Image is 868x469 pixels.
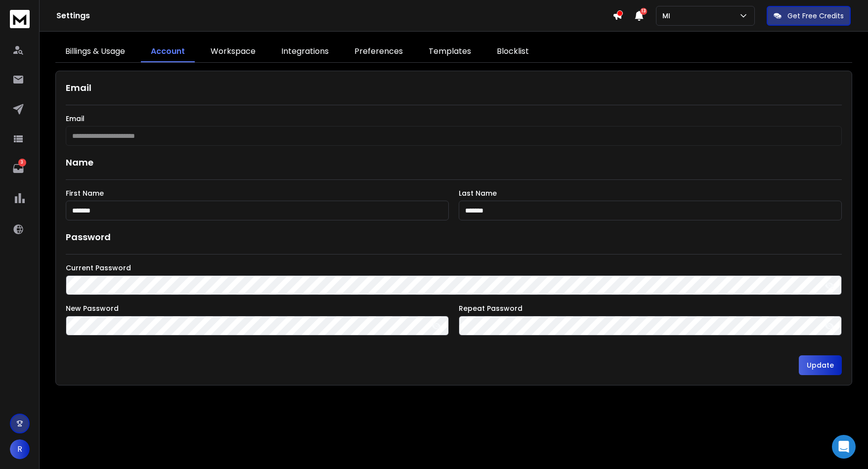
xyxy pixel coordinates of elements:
[662,11,674,21] p: MI
[459,190,842,197] label: Last Name
[767,6,851,26] button: Get Free Credits
[56,10,612,22] h1: Settings
[419,42,481,62] a: Templates
[10,439,30,459] button: R
[345,42,413,62] a: Preferences
[787,11,844,21] p: Get Free Credits
[271,42,339,62] a: Integrations
[10,10,30,28] img: logo
[66,81,842,95] h1: Email
[459,305,842,312] label: Repeat Password
[66,115,842,122] label: Email
[201,42,265,62] a: Workspace
[66,156,842,170] h1: Name
[487,42,539,62] a: Blocklist
[55,42,135,62] a: Billings & Usage
[8,159,28,178] a: 3
[66,305,449,312] label: New Password
[141,42,195,62] a: Account
[66,230,111,244] h1: Password
[640,8,647,15] span: 13
[66,264,842,271] label: Current Password
[18,159,26,167] p: 3
[66,190,449,197] label: First Name
[799,355,842,375] button: Update
[832,435,856,459] div: Open Intercom Messenger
